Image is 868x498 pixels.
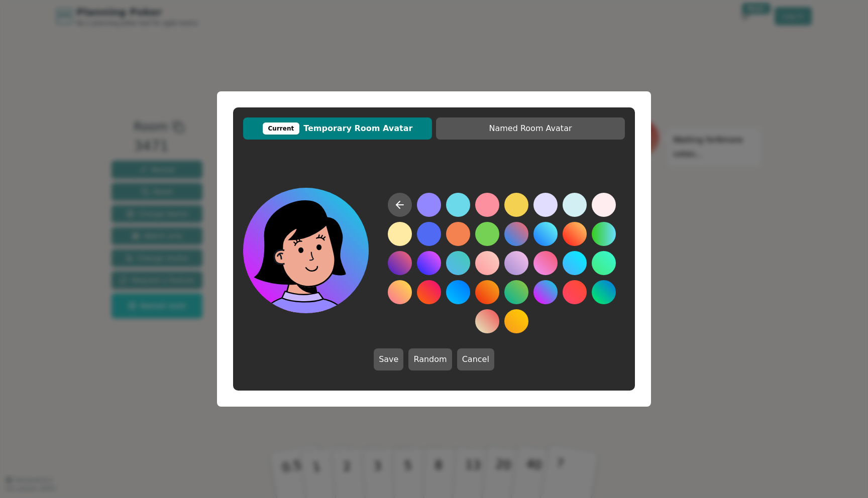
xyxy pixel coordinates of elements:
[248,122,427,135] span: Temporary Room Avatar
[374,348,403,370] button: Save
[441,122,620,135] span: Named Room Avatar
[436,117,625,140] button: Named Room Avatar
[408,348,452,370] button: Random
[243,117,432,140] button: CurrentTemporary Room Avatar
[457,348,494,370] button: Cancel
[263,122,300,135] div: Current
